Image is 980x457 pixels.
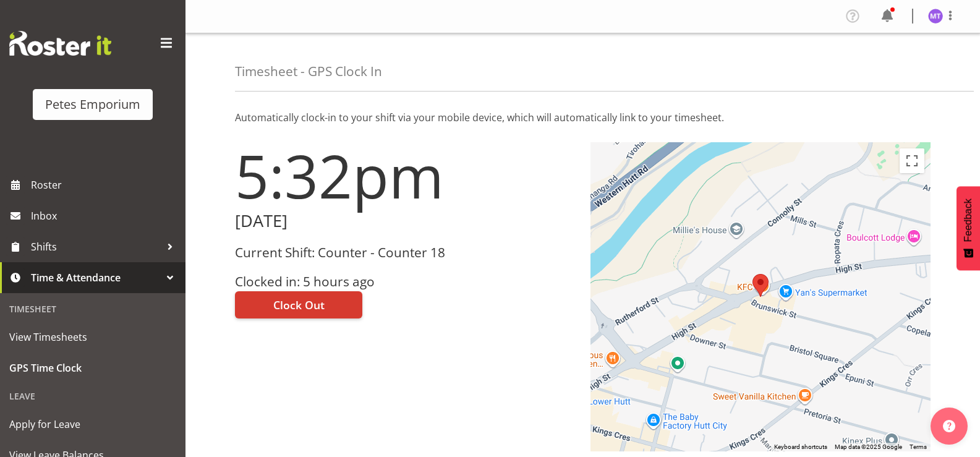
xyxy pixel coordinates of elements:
h3: Current Shift: Counter - Counter 18 [235,246,576,260]
button: Clock Out [235,291,362,318]
h3: Clocked in: 5 hours ago [235,275,576,289]
button: Keyboard shortcuts [774,443,827,451]
span: Time & Attendance [31,268,161,287]
p: Automatically clock-in to your shift via your mobile device, which will automatically link to you... [235,110,931,125]
a: Apply for Leave [3,409,182,440]
img: help-xxl-2.png [943,420,955,432]
span: Feedback [963,199,974,242]
a: GPS Time Clock [3,352,182,383]
div: Timesheet [3,296,182,322]
span: Inbox [31,207,179,225]
div: Leave [3,383,182,409]
span: Roster [31,176,179,194]
h2: [DATE] [235,211,576,231]
span: Clock Out [273,297,325,313]
a: Open this area in Google Maps (opens a new window) [594,435,634,451]
span: View Timesheets [9,328,176,346]
img: mya-taupawa-birkhead5814.jpg [928,9,943,23]
h1: 5:32pm [235,142,576,209]
span: Apply for Leave [9,415,176,434]
span: Shifts [31,237,161,256]
button: Feedback - Show survey [957,186,980,270]
span: GPS Time Clock [9,359,176,377]
a: Terms (opens in new tab) [910,443,927,450]
img: Rosterit website logo [9,31,111,56]
h4: Timesheet - GPS Clock In [235,64,382,79]
img: Google [594,435,634,451]
a: View Timesheets [3,322,182,352]
span: Map data ©2025 Google [835,443,902,450]
div: Petes Emporium [45,95,140,114]
button: Toggle fullscreen view [900,148,924,173]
